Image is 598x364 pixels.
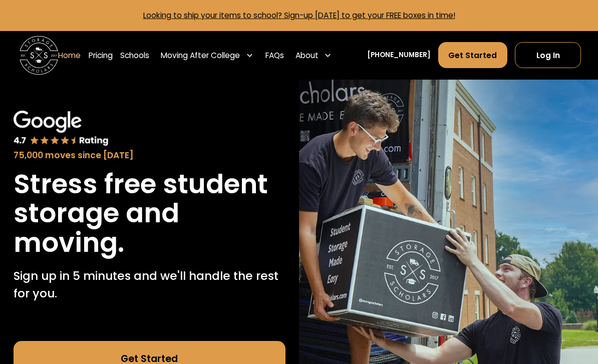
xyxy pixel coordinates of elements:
div: Moving After College [161,50,240,61]
h1: Stress free student storage and moving. [14,170,285,258]
img: Google 4.7 star rating [14,111,109,147]
div: Moving After College [157,42,258,69]
div: About [291,42,336,69]
a: Pricing [89,42,113,69]
a: home [20,36,58,75]
p: Sign up in 5 minutes and we'll handle the rest for you. [14,267,285,302]
div: About [295,50,319,61]
a: Home [58,42,81,69]
a: Schools [120,42,149,69]
a: Looking to ship your items to school? Sign-up [DATE] to get your FREE boxes in time! [143,10,455,21]
div: 75,000 moves since [DATE] [14,149,285,162]
img: Storage Scholars main logo [20,36,58,75]
a: Get Started [438,42,507,68]
a: Log In [515,42,581,68]
a: [PHONE_NUMBER] [367,50,431,60]
a: FAQs [265,42,284,69]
